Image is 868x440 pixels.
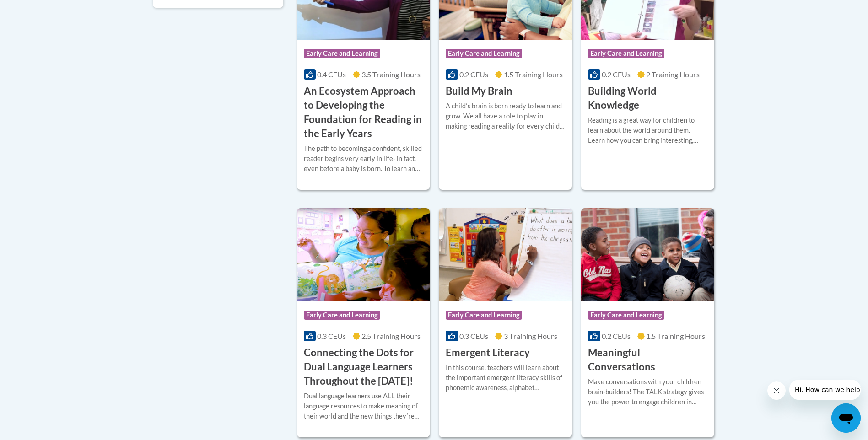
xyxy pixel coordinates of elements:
iframe: Button to launch messaging window [831,403,861,433]
img: Course Logo [581,208,714,301]
span: 2 Training Hours [646,70,700,79]
h3: An Ecosystem Approach to Developing the Foundation for Reading in the Early Years [304,84,423,140]
span: 1.5 Training Hours [646,332,705,340]
h3: Meaningful Conversations [588,346,707,374]
div: The path to becoming a confident, skilled reader begins very early in life- in fact, even before ... [304,144,423,174]
span: 3 Training Hours [504,332,557,340]
div: A childʹs brain is born ready to learn and grow. We all have a role to play in making reading a r... [446,101,565,131]
div: Make conversations with your children brain-builders! The TALK strategy gives you the power to en... [588,377,707,407]
img: Course Logo [439,208,572,301]
span: Early Care and Learning [304,49,380,58]
span: 0.2 CEUs [602,70,631,79]
iframe: Close message [767,381,786,400]
div: Reading is a great way for children to learn about the world around them. Learn how you can bring... [588,115,707,145]
a: Course LogoEarly Care and Learning0.2 CEUs1.5 Training Hours Meaningful ConversationsMake convers... [581,208,714,437]
span: Early Care and Learning [304,311,380,320]
div: In this course, teachers will learn about the important emergent literacy skills of phonemic awar... [446,363,565,393]
span: 0.2 CEUs [459,70,488,79]
span: 0.4 CEUs [317,70,346,79]
iframe: Message from company [789,380,861,400]
span: Early Care and Learning [446,49,522,58]
img: Course Logo [297,208,430,301]
span: 2.5 Training Hours [361,332,421,340]
h3: Building World Knowledge [588,84,707,113]
span: 3.5 Training Hours [361,70,421,79]
h3: Emergent Literacy [446,346,530,360]
div: Dual language learners use ALL their language resources to make meaning of their world and the ne... [304,391,423,421]
span: 0.3 CEUs [317,332,346,340]
a: Course LogoEarly Care and Learning0.3 CEUs3 Training Hours Emergent LiteracyIn this course, teach... [439,208,572,437]
a: Course LogoEarly Care and Learning0.3 CEUs2.5 Training Hours Connecting the Dots for Dual Languag... [297,208,430,437]
span: Early Care and Learning [588,49,664,58]
span: 0.3 CEUs [459,332,488,340]
span: Hi. How can we help? [5,6,74,14]
h3: Build My Brain [446,84,512,98]
span: 0.2 CEUs [602,332,631,340]
span: 1.5 Training Hours [504,70,563,79]
span: Early Care and Learning [446,311,522,320]
h3: Connecting the Dots for Dual Language Learners Throughout the [DATE]! [304,346,423,388]
span: Early Care and Learning [588,311,664,320]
